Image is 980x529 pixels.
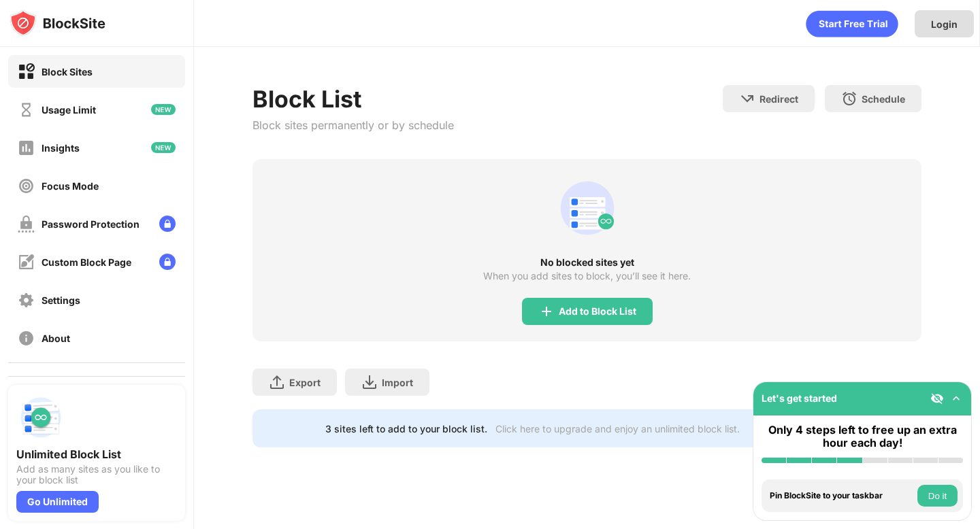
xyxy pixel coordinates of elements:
img: settings-off.svg [18,292,35,309]
img: focus-off.svg [18,177,35,194]
img: new-icon.svg [151,104,176,115]
div: Let's get started [762,392,837,404]
div: animation [555,175,620,241]
div: Only 4 steps left to free up an extra hour each day! [762,424,963,449]
div: Block Sites [42,66,93,78]
div: Focus Mode [42,180,99,192]
img: lock-menu.svg [159,216,176,232]
img: password-protection-off.svg [18,216,35,233]
div: Custom Block Page [42,256,131,268]
div: Block sites permanently or by schedule [252,118,454,132]
div: No blocked sites yet [252,257,921,268]
img: new-icon.svg [151,142,176,153]
div: Schedule [862,93,905,105]
div: Click here to upgrade and enjoy an unlimited block list. [495,423,740,434]
div: Add to Block List [559,306,636,317]
div: About [42,332,70,344]
div: 3 sites left to add to your block list. [325,423,487,434]
div: Login [931,18,958,30]
button: Do it [917,485,958,507]
div: Export [289,377,321,388]
img: block-on.svg [18,63,35,80]
img: logo-blocksite.svg [10,10,105,37]
img: eye-not-visible.svg [930,392,944,405]
img: lock-menu.svg [159,254,176,270]
div: Usage Limit [42,104,96,116]
div: Add as many sites as you like to your block list [16,464,177,485]
div: Password Protection [42,218,140,230]
div: Settings [42,294,80,306]
div: Insights [42,142,80,154]
img: about-off.svg [18,330,35,347]
div: Unlimited Block List [16,447,177,461]
div: animation [806,10,898,37]
img: time-usage-off.svg [18,101,35,118]
div: Pin BlockSite to your taskbar [770,491,914,500]
div: When you add sites to block, you’ll see it here. [483,271,691,281]
div: Import [382,377,413,388]
img: customize-block-page-off.svg [18,254,35,271]
div: Block List [252,85,454,113]
div: Go Unlimited [16,491,99,513]
img: omni-setup-toggle.svg [949,392,963,405]
div: Redirect [759,93,798,105]
img: insights-off.svg [18,139,35,156]
img: push-block-list.svg [16,393,65,442]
